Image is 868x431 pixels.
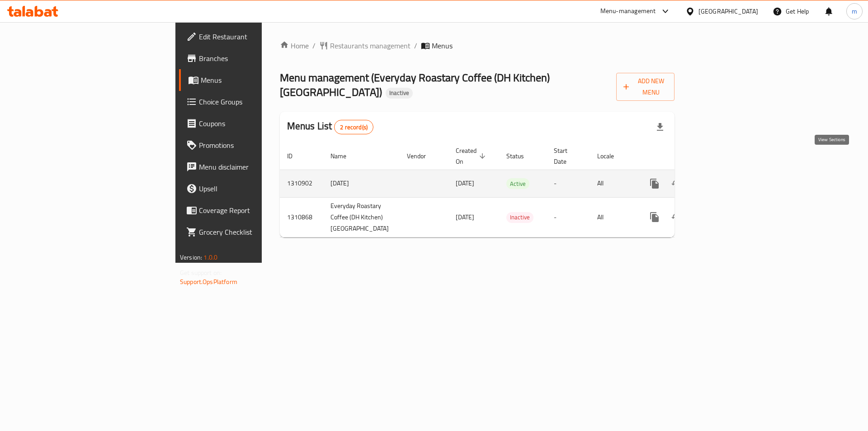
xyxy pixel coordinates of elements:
[179,47,321,69] a: Branches
[590,170,637,197] td: All
[199,183,313,194] span: Upsell
[199,161,313,172] span: Menu disclaimer
[407,151,438,161] span: Vendor
[506,151,536,161] span: Status
[179,156,321,178] a: Menu disclaimer
[698,6,758,16] div: [GEOGRAPHIC_DATA]
[330,40,410,51] span: Restaurants management
[203,251,217,263] span: 1.0.0
[199,96,313,107] span: Choice Groups
[623,76,667,98] span: Add New Menu
[280,40,675,51] nav: breadcrumb
[199,118,313,129] span: Coupons
[199,53,313,64] span: Branches
[456,211,474,223] span: [DATE]
[506,212,533,223] span: Inactive
[554,145,579,167] span: Start Date
[180,276,237,288] a: Support.OpsPlatform
[414,40,417,51] li: /
[590,197,637,237] td: All
[323,197,400,237] td: Everyday Roastary Coffee (DH Kitchen) [GEOGRAPHIC_DATA]
[179,69,321,91] a: Menus
[179,199,321,221] a: Coverage Report
[199,31,313,42] span: Edit Restaurant
[432,40,453,51] span: Menus
[649,116,671,138] div: Export file
[600,6,656,17] div: Menu-management
[665,173,687,194] button: Change Status
[456,177,474,189] span: [DATE]
[180,251,202,263] span: Version:
[330,151,358,161] span: Name
[179,178,321,199] a: Upsell
[179,91,321,113] a: Choice Groups
[506,179,529,189] span: Active
[287,151,304,161] span: ID
[179,113,321,134] a: Coupons
[852,6,857,16] span: m
[456,145,488,167] span: Created On
[665,206,687,228] button: Change Status
[323,170,400,197] td: [DATE]
[637,142,738,170] th: Actions
[280,142,738,237] table: enhanced table
[335,123,373,132] span: 2 record(s)
[280,67,550,102] span: Menu management ( Everyday Roastary Coffee (DH Kitchen) [GEOGRAPHIC_DATA] )
[506,178,529,189] div: Active
[180,267,222,279] span: Get support on:
[199,205,313,216] span: Coverage Report
[179,221,321,243] a: Grocery Checklist
[386,88,413,99] div: Inactive
[597,151,626,161] span: Locale
[287,119,373,134] h2: Menus List
[179,26,321,47] a: Edit Restaurant
[201,75,313,85] span: Menus
[547,197,590,237] td: -
[199,227,313,237] span: Grocery Checklist
[199,140,313,151] span: Promotions
[644,173,665,194] button: more
[616,73,675,101] button: Add New Menu
[644,206,665,228] button: more
[179,134,321,156] a: Promotions
[386,89,413,97] span: Inactive
[547,170,590,197] td: -
[319,40,410,51] a: Restaurants management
